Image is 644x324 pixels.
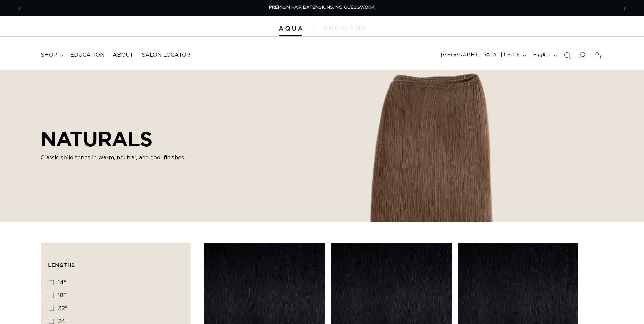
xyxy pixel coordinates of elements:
[437,49,529,62] button: [GEOGRAPHIC_DATA] | USD $
[113,52,133,59] span: About
[41,52,57,59] span: shop
[323,26,366,30] img: aqualyna.com
[41,127,194,151] h2: NATURALS
[41,154,194,162] p: Classic solid tones in warm, neutral, and cool finishes.
[137,48,195,63] a: Salon Locator
[58,319,68,324] span: 24"
[48,250,184,274] summary: Lengths (0 selected)
[70,52,105,59] span: Education
[529,49,560,62] button: English
[560,48,575,63] summary: Search
[441,52,520,59] span: [GEOGRAPHIC_DATA] | USD $
[58,280,66,285] span: 14"
[279,26,302,31] img: Aqua Hair Extensions
[109,48,137,63] a: About
[533,52,551,59] span: English
[48,262,75,268] span: Lengths
[142,52,190,59] span: Salon Locator
[12,2,27,15] button: Previous announcement
[58,306,67,311] span: 22"
[617,2,632,15] button: Next announcement
[66,48,109,63] a: Education
[58,293,66,298] span: 18"
[269,5,375,10] span: PREMIUM HAIR EXTENSIONS. NO GUESSWORK.
[37,48,66,63] summary: shop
